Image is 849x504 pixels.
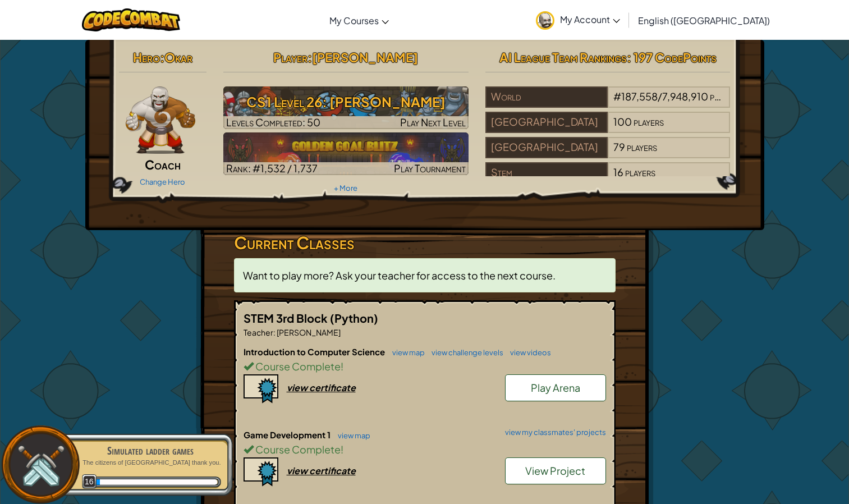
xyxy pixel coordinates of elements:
[638,15,770,26] span: English ([GEOGRAPHIC_DATA])
[536,11,554,30] img: avatar
[80,443,221,459] div: Simulated ladder games
[613,140,625,153] span: 79
[627,140,657,153] span: players
[254,443,341,456] span: Course Complete
[329,15,379,26] span: My Courses
[276,327,341,337] span: [PERSON_NAME]
[160,49,164,65] span: :
[627,49,717,65] span: : 197 CodePoints
[273,49,308,65] span: Player
[80,459,221,467] p: The citizens of [GEOGRAPHIC_DATA] thank you.
[126,86,196,154] img: goliath-pose.png
[254,360,341,373] span: Course Complete
[662,90,708,103] span: 7,948,910
[632,5,775,35] a: English ([GEOGRAPHIC_DATA])
[394,162,466,175] span: Play Tournament
[223,86,469,129] a: Play Next Level
[613,90,621,103] span: #
[499,429,606,436] a: view my classmates' projects
[287,382,356,393] div: view certificate
[525,464,585,477] span: View Project
[499,49,627,65] span: AI League Team Rankings
[485,97,731,110] a: World#187,558/7,948,910players
[145,157,181,172] span: Coach
[485,173,731,186] a: Stem16players
[710,90,740,103] span: players
[531,381,580,394] span: Play Arena
[625,166,655,178] span: players
[504,348,551,357] a: view videos
[485,86,608,108] div: World
[244,465,356,476] a: view certificate
[273,327,276,337] span: :
[341,360,343,373] span: !
[244,429,332,440] span: Game Development 1
[334,184,357,193] a: + More
[223,132,469,175] img: Golden Goal
[485,148,731,161] a: [GEOGRAPHIC_DATA]79players
[426,348,503,357] a: view challenge levels
[244,327,273,337] span: Teacher
[485,122,731,135] a: [GEOGRAPHIC_DATA]100players
[621,90,658,103] span: 187,558
[312,49,418,65] span: [PERSON_NAME]
[341,443,343,456] span: !
[613,166,623,178] span: 16
[613,115,632,128] span: 100
[140,177,185,186] a: Change Hero
[226,162,318,175] span: Rank: #1,532 / 1,737
[530,2,626,38] a: My Account
[244,346,387,357] span: Introduction to Computer Science
[133,49,160,65] span: Hero
[164,49,192,65] span: Okar
[485,162,608,184] div: Stem
[244,382,356,393] a: view certificate
[223,86,469,129] img: CS1 Level 26: Wakka Maul
[308,49,312,65] span: :
[223,132,469,175] a: Rank: #1,532 / 1,737Play Tournament
[634,115,664,128] span: players
[244,457,278,487] img: certificate-icon.png
[485,137,608,158] div: [GEOGRAPHIC_DATA]
[287,465,356,476] div: view certificate
[400,116,466,129] span: Play Next Level
[223,89,469,114] h3: CS1 Level 26: [PERSON_NAME]
[226,116,320,129] span: Levels Completed: 50
[244,311,330,325] span: STEM 3rd Block
[15,439,66,491] img: swords.png
[82,474,97,489] span: 16
[243,269,556,282] span: Want to play more? Ask your teacher for access to the next course.
[560,13,620,25] span: My Account
[387,348,425,357] a: view map
[324,5,394,35] a: My Courses
[330,311,378,325] span: (Python)
[332,431,370,440] a: view map
[244,374,278,404] img: certificate-icon.png
[82,8,180,31] img: CodeCombat logo
[658,90,662,103] span: /
[485,112,608,133] div: [GEOGRAPHIC_DATA]
[234,230,616,255] h3: Current Classes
